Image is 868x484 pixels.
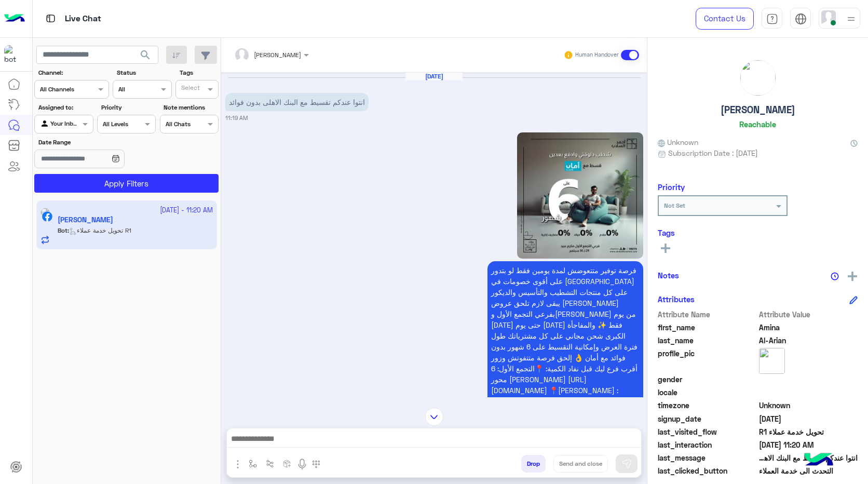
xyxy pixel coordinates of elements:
button: select flow [245,455,262,472]
img: profile [845,12,858,25]
span: Attribute Name [658,309,757,320]
span: profile_pic [658,348,757,372]
img: notes [831,272,839,280]
button: Drop [521,455,546,473]
span: last_interaction [658,439,757,450]
img: V2hhdHNBcHAgSW1hZ2UgMjAyNS0wOS0yOSBhdCAyJTJFMTElMkUzMCBQTSAoMSkuanBlZw%3D%3D.jpeg [517,132,643,259]
img: make a call [312,460,320,468]
small: 11:19 AM [225,114,248,122]
span: انتوا عندكم تقسيط مع البنك الاهلى بدون فوائد [759,452,858,463]
img: send attachment [232,458,244,470]
img: create order [283,460,291,468]
span: Amina [759,322,858,333]
img: select flow [249,460,257,468]
img: tab [44,12,57,25]
p: 1/10/2025, 11:19 AM [487,261,643,432]
button: Trigger scenario [262,455,279,472]
span: 2025-10-01T08:20:23.986Z [759,439,858,450]
span: 2025-10-01T08:19:56.081Z [759,413,858,424]
div: Select [180,83,200,95]
span: فرصة توفير متتعوضش لمدة يومين فقط لو بتدور على أقوى خصومات في [GEOGRAPHIC_DATA] على كل منتجات الت... [491,266,638,427]
h6: Priority [658,182,685,192]
label: Priority [101,103,155,112]
label: Date Range [38,138,155,147]
img: tab [795,13,807,25]
label: Assigned to: [38,103,92,112]
img: tab [766,13,778,25]
img: picture [740,60,776,96]
span: Subscription Date : [DATE] [668,147,758,158]
label: Channel: [38,68,108,77]
span: signup_date [658,413,757,424]
h6: [DATE] [405,73,463,80]
img: scroll [425,408,443,426]
span: last_name [658,335,757,346]
a: tab [762,8,782,30]
span: first_name [658,322,757,333]
span: تحويل خدمة عملاء R1 [759,426,858,437]
small: Human Handover [575,51,619,59]
img: send message [621,459,632,469]
span: search [139,49,152,61]
img: 322208621163248 [4,45,23,64]
h6: Tags [658,228,858,237]
p: 1/10/2025, 11:19 AM [225,93,369,111]
button: create order [279,455,296,472]
span: Attribute Value [759,309,858,320]
h5: [PERSON_NAME] [721,104,795,116]
img: send voice note [296,458,308,470]
p: Live Chat [65,12,101,26]
button: Apply Filters [34,174,219,193]
label: Status [117,68,170,77]
label: Tags [180,68,218,77]
span: null [759,374,858,385]
img: add [848,272,857,281]
h6: Notes [658,271,679,280]
span: last_clicked_button [658,465,757,476]
h6: Reachable [739,119,776,129]
span: last_visited_flow [658,426,757,437]
a: Contact Us [696,8,754,30]
img: picture [759,348,785,374]
button: Send and close [553,455,608,473]
span: null [759,387,858,398]
img: userImage [821,10,836,25]
span: التحدث الى خدمة العملاء [759,465,858,476]
span: gender [658,374,757,385]
span: Al-Arian [759,335,858,346]
span: locale [658,387,757,398]
label: Note mentions [164,103,217,112]
span: timezone [658,400,757,411]
span: Unknown [759,400,858,411]
span: last_message [658,452,757,463]
img: Trigger scenario [266,460,274,468]
span: Unknown [658,137,698,147]
img: Logo [4,8,25,30]
h6: Attributes [658,294,695,304]
button: search [133,46,158,68]
img: hulul-logo.png [801,442,837,479]
span: [PERSON_NAME] [254,51,301,59]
